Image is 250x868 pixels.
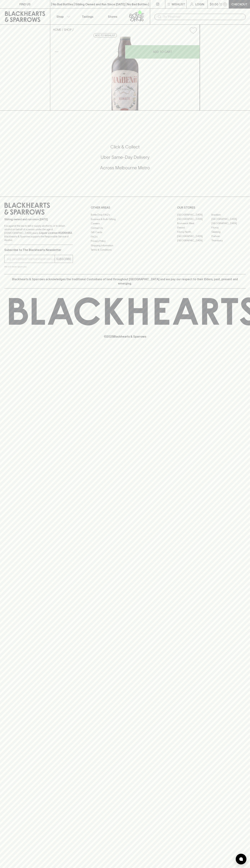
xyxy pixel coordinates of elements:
[50,9,75,24] button: Shop
[4,154,246,160] h5: Uber Same-Day Delivery
[82,14,93,19] p: Tastings
[75,9,100,24] a: Tastings
[7,256,55,262] input: e.g. jane@blackheartsandsparrows.com.au
[153,50,172,54] p: ADD TO CART
[108,14,117,19] p: Stores
[195,2,204,6] p: Login
[93,33,117,38] button: Add to wishlist
[4,218,73,221] p: Sibling owned and run since [DATE]
[231,2,247,6] p: Checkout
[4,224,73,242] p: It is against the law to sell or supply alcohol to, or to obtain alcohol on behalf of a person un...
[211,221,246,225] a: [GEOGRAPHIC_DATA]
[177,213,211,217] a: [GEOGRAPHIC_DATA]
[50,37,200,110] img: 3410.png
[211,230,246,234] a: Geelong
[7,277,243,286] p: Blackhearts & Sparrows acknowledges the traditional Custodians of land throughout [GEOGRAPHIC_DAT...
[239,857,243,861] img: bubble-icon
[91,235,159,239] a: FAQ's
[100,9,125,24] a: Stores
[224,3,226,5] p: 0
[91,239,159,243] a: Privacy Policy
[211,234,246,238] a: Prahran
[211,238,246,243] a: Thornbury
[125,45,200,59] button: ADD TO CART
[91,248,159,252] a: Terms & Conditions
[55,255,73,263] button: SUBSCRIBE
[4,165,246,171] h5: Across Melbourne Metro
[91,226,159,230] a: Contact Us
[172,2,185,6] p: Wishlist
[177,205,246,210] p: OUR STORES
[4,144,246,150] h5: Click & Collect
[56,14,64,19] p: Shop
[91,205,159,210] p: OTHER AREAS
[210,2,218,6] p: $0.00
[64,28,72,31] a: SHOP
[4,130,246,189] div: Call to action block
[177,217,211,221] a: [GEOGRAPHIC_DATA]
[91,217,159,221] a: Business & Bulk Gifting
[177,225,211,230] a: Elwood
[177,221,211,225] a: Brunswick West
[56,257,71,261] p: SUBSCRIBE
[177,230,211,234] a: Fitzroy North
[39,231,72,234] strong: Liquor License #32064953
[53,28,61,31] a: HOME
[91,213,159,217] a: Bottle Drop FAQ's
[211,225,246,230] a: Fitzroy
[211,213,246,217] a: Braddon
[19,2,31,6] p: FIND US
[188,26,198,35] button: Add to wishlist
[177,238,211,243] a: [GEOGRAPHIC_DATA]
[91,243,159,248] a: Shipping Information
[91,230,159,235] a: Gift Cards
[4,248,73,252] p: Subscribe to The Blackhearts Newsletter
[91,221,159,226] a: Careers
[211,217,246,221] a: [GEOGRAPHIC_DATA]
[177,234,211,238] a: [GEOGRAPHIC_DATA]
[163,14,243,20] input: Try "Pinot noir"
[4,265,73,268] p: We will never spam you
